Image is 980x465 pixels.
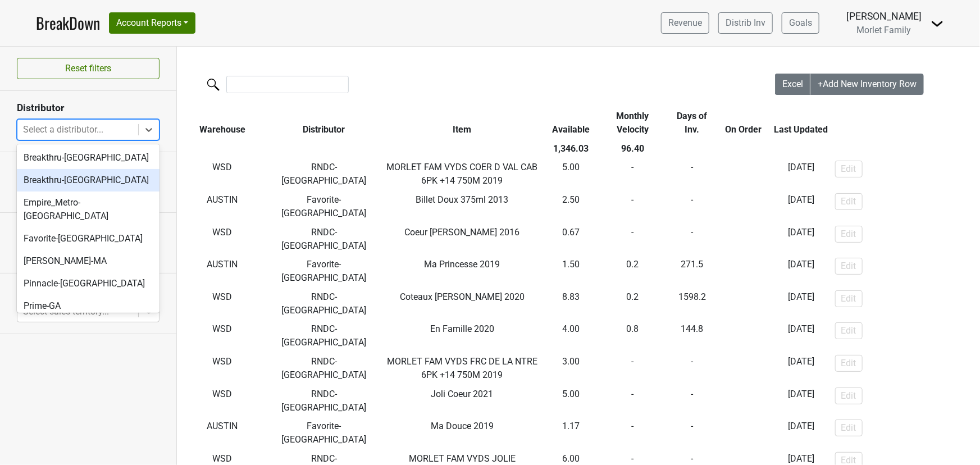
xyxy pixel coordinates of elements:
[177,352,267,385] td: WSD
[267,352,380,385] td: RNDC-[GEOGRAPHIC_DATA]
[598,320,668,353] td: 0.8
[598,190,668,223] td: -
[17,102,159,114] h3: Distributor
[775,74,811,95] button: Excel
[267,417,380,449] td: Favorite-[GEOGRAPHIC_DATA]
[835,420,863,436] button: Edit
[177,288,267,320] td: WSD
[598,223,668,256] td: -
[931,17,944,30] img: Dropdown Menu
[267,288,380,320] td: RNDC-[GEOGRAPHIC_DATA]
[17,192,159,227] div: Empire_Metro-[GEOGRAPHIC_DATA]
[177,255,267,288] td: AUSTIN
[835,226,863,243] button: Edit
[17,147,159,169] div: Breakthru-[GEOGRAPHIC_DATA]
[717,385,770,417] td: -
[431,389,494,399] span: Joli Coeur 2021
[598,417,668,449] td: -
[668,385,717,417] td: -
[717,320,770,353] td: -
[400,291,525,302] span: Coteaux [PERSON_NAME] 2020
[835,290,863,307] button: Edit
[267,255,380,288] td: Favorite-[GEOGRAPHIC_DATA]
[598,139,668,158] th: 96.40
[387,162,538,186] span: MORLET FAM VYDS COER D VAL CAB 6PK +14 750M 2019
[544,223,598,256] td: 0.67
[770,107,832,139] th: Last Updated: activate to sort column ascending
[770,417,832,449] td: [DATE]
[770,223,832,256] td: [DATE]
[835,161,863,177] button: Edit
[544,190,598,223] td: 2.50
[267,107,380,139] th: Distributor: activate to sort column ascending
[177,190,267,223] td: AUSTIN
[544,320,598,353] td: 4.00
[267,190,380,223] td: Favorite-[GEOGRAPHIC_DATA]
[17,295,159,317] div: Prime-GA
[36,11,100,35] a: BreakDown
[770,190,832,223] td: [DATE]
[544,139,598,158] th: 1,346.03
[177,320,267,353] td: WSD
[818,79,917,89] span: +Add New Inventory Row
[17,58,159,79] button: Reset filters
[17,227,159,250] div: Favorite-[GEOGRAPHIC_DATA]
[267,158,380,191] td: RNDC-[GEOGRAPHIC_DATA]
[598,158,668,191] td: -
[717,190,770,223] td: -
[668,107,717,139] th: Days of Inv.: activate to sort column ascending
[109,12,195,34] button: Account Reports
[782,79,803,89] span: Excel
[544,352,598,385] td: 3.00
[810,74,924,95] button: +Add New Inventory Row
[544,107,598,139] th: Available: activate to sort column ascending
[17,169,159,192] div: Breakthru-[GEOGRAPHIC_DATA]
[668,288,717,320] td: 1598.2
[717,352,770,385] td: -
[770,385,832,417] td: [DATE]
[598,352,668,385] td: -
[544,417,598,449] td: 1.17
[177,107,267,139] th: Warehouse: activate to sort column ascending
[846,9,922,24] div: [PERSON_NAME]
[835,322,863,339] button: Edit
[717,223,770,256] td: -
[770,255,832,288] td: [DATE]
[770,320,832,353] td: [DATE]
[668,352,717,385] td: -
[717,417,770,449] td: -
[17,250,159,272] div: [PERSON_NAME]-MA
[430,323,494,334] span: En Famille 2020
[177,417,267,449] td: AUSTIN
[835,193,863,210] button: Edit
[544,158,598,191] td: 5.00
[668,190,717,223] td: -
[598,255,668,288] td: 0.2
[835,388,863,404] button: Edit
[857,25,911,35] span: Morlet Family
[668,223,717,256] td: -
[544,255,598,288] td: 1.50
[717,158,770,191] td: -
[835,355,863,372] button: Edit
[598,288,668,320] td: 0.2
[405,227,520,238] span: Coeur [PERSON_NAME] 2016
[387,356,537,380] span: MORLET FAM VYDS FRC DE LA NTRE 6PK +14 750M 2019
[598,107,668,139] th: Monthly Velocity: activate to sort column ascending
[544,385,598,417] td: 5.00
[832,107,973,139] th: &nbsp;: activate to sort column ascending
[770,158,832,191] td: [DATE]
[718,12,773,34] a: Distrib Inv
[177,158,267,191] td: WSD
[267,223,380,256] td: RNDC-[GEOGRAPHIC_DATA]
[717,107,770,139] th: On Order: activate to sort column ascending
[770,352,832,385] td: [DATE]
[668,255,717,288] td: 271.5
[668,320,717,353] td: 144.8
[770,288,832,320] td: [DATE]
[425,259,500,270] span: Ma Princesse 2019
[661,12,709,34] a: Revenue
[544,288,598,320] td: 8.83
[17,272,159,295] div: Pinnacle-[GEOGRAPHIC_DATA]
[267,385,380,417] td: RNDC-[GEOGRAPHIC_DATA]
